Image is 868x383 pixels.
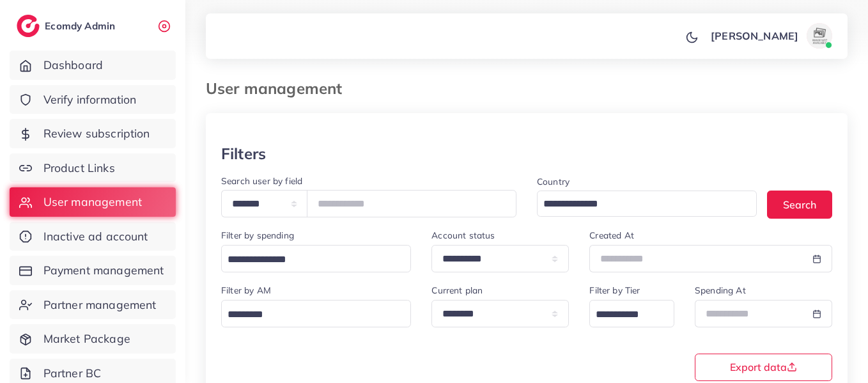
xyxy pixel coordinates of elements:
[45,20,118,32] h2: Ecomdy Admin
[10,256,176,285] a: Payment management
[589,229,634,242] label: Created At
[43,331,130,347] span: Market Package
[43,125,150,142] span: Review subscription
[221,245,411,272] div: Search for option
[589,284,640,297] label: Filter by Tier
[43,160,115,176] span: Product Links
[807,23,832,49] img: avatar
[221,229,294,242] label: Filter by spending
[431,229,495,242] label: Account status
[43,297,157,313] span: Partner management
[10,324,176,354] a: Market Package
[10,153,176,183] a: Product Links
[10,51,176,80] a: Dashboard
[10,187,176,217] a: User management
[223,250,394,270] input: Search for option
[539,194,740,214] input: Search for option
[591,305,658,325] input: Search for option
[767,191,832,218] button: Search
[43,91,137,108] span: Verify information
[43,194,142,210] span: User management
[10,222,176,251] a: Inactive ad account
[43,262,164,279] span: Payment management
[43,228,148,245] span: Inactive ad account
[431,284,483,297] label: Current plan
[10,290,176,320] a: Partner management
[537,191,757,217] div: Search for option
[17,15,118,37] a: logoEcomdy Admin
[221,284,271,297] label: Filter by AM
[695,284,746,297] label: Spending At
[221,145,266,163] h3: Filters
[221,175,302,187] label: Search user by field
[537,175,570,188] label: Country
[704,23,837,49] a: [PERSON_NAME]avatar
[223,305,394,325] input: Search for option
[695,354,832,381] button: Export data
[17,15,40,37] img: logo
[730,362,797,372] span: Export data
[221,300,411,327] div: Search for option
[10,85,176,114] a: Verify information
[43,57,103,74] span: Dashboard
[589,300,674,327] div: Search for option
[711,28,798,43] p: [PERSON_NAME]
[10,119,176,148] a: Review subscription
[43,365,102,382] span: Partner BC
[206,79,352,98] h3: User management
